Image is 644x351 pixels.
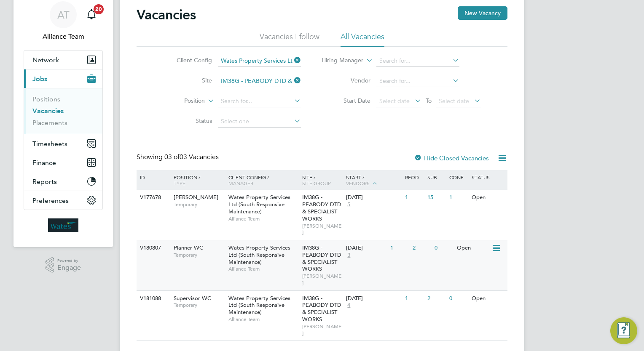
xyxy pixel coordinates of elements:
span: Temporary [174,252,224,258]
div: Reqd [403,170,425,184]
input: Search for... [218,75,301,87]
div: 0 [432,240,454,256]
li: Vacancies I follow [260,32,319,47]
div: V181088 [138,291,167,306]
a: ATAlliance Team [24,1,103,42]
span: Timesheets [32,140,67,148]
span: [PERSON_NAME] [302,223,342,236]
div: ID [138,170,167,184]
a: Vacancies [32,107,64,115]
label: Start Date [322,97,370,104]
span: Temporary [174,302,224,308]
span: Wates Property Services Ltd (South Responsive Maintenance) [228,295,290,316]
label: Hiring Manager [315,56,363,65]
span: Select date [439,97,469,105]
span: Engage [57,264,81,271]
div: V180807 [138,240,167,256]
span: 5 [346,201,352,208]
button: Preferences [24,191,102,210]
span: Preferences [32,197,69,205]
button: Finance [24,153,102,172]
span: 3 [346,252,352,259]
div: Open [470,190,506,205]
div: V177678 [138,190,167,205]
a: Powered byEngage [46,257,81,273]
li: All Vacancies [341,32,384,47]
span: [PERSON_NAME] [174,194,218,201]
a: Positions [32,95,60,103]
span: Alliance Team [228,266,298,272]
a: 20 [83,1,100,28]
span: [PERSON_NAME] [302,323,342,336]
label: Status [164,117,212,125]
span: AT [57,9,70,20]
span: [PERSON_NAME] [302,273,342,286]
button: Engage Resource Center [610,317,637,344]
img: wates-logo-retina.png [48,218,78,232]
div: 1 [403,291,425,306]
span: Temporary [174,201,224,208]
span: Alliance Team [228,316,298,323]
div: 2 [411,240,432,256]
div: Start / [344,170,403,191]
span: Planner WC [174,244,203,251]
input: Search for... [376,75,459,87]
div: Open [470,291,506,306]
span: Type [174,180,185,186]
h2: Vacancies [137,6,196,23]
input: Search for... [218,96,301,107]
span: Reports [32,178,57,186]
div: [DATE] [346,245,386,252]
div: Conf [447,170,469,184]
span: Vendors [346,180,370,186]
label: Position [156,97,205,105]
span: Manager [228,180,253,186]
input: Search for... [218,55,301,67]
label: Site [164,77,212,84]
span: Powered by [57,257,81,264]
div: 2 [425,291,447,306]
span: Site Group [302,180,331,186]
div: 1 [388,240,410,256]
button: Network [24,51,102,69]
span: Wates Property Services Ltd (South Responsive Maintenance) [228,244,290,266]
input: Select one [218,116,301,128]
div: 0 [447,291,469,306]
span: 4 [346,302,352,309]
span: Wates Property Services Ltd (South Responsive Maintenance) [228,194,290,215]
span: Finance [32,159,56,167]
div: Sub [425,170,447,184]
div: Open [455,240,491,256]
a: Go to home page [24,218,103,232]
span: Jobs [32,75,47,83]
input: Search for... [376,55,459,67]
button: Reports [24,172,102,191]
label: Client Config [164,56,212,64]
label: Hide Closed Vacancies [414,154,489,162]
button: Timesheets [24,134,102,153]
span: 03 Vacancies [164,153,219,161]
a: Placements [32,119,67,127]
div: Position / [167,170,226,190]
div: Showing [137,153,220,162]
div: 1 [447,190,469,205]
div: [DATE] [346,295,401,302]
button: Jobs [24,69,102,88]
span: 03 of [164,153,180,161]
div: Client Config / [226,170,300,190]
div: 15 [425,190,447,205]
div: Jobs [24,88,102,134]
span: IM38G - PEABODY DTD & SPECIALIST WORKS [302,244,341,273]
div: Status [470,170,506,184]
div: [DATE] [346,194,401,201]
span: Alliance Team [228,215,298,222]
span: To [423,95,434,106]
span: Alliance Team [24,32,103,42]
button: New Vacancy [458,6,507,20]
span: Select date [379,97,410,105]
label: Vendor [322,77,370,84]
span: Network [32,56,59,64]
span: IM38G - PEABODY DTD & SPECIALIST WORKS [302,295,341,323]
span: IM38G - PEABODY DTD & SPECIALIST WORKS [302,194,341,222]
span: 20 [94,4,104,14]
